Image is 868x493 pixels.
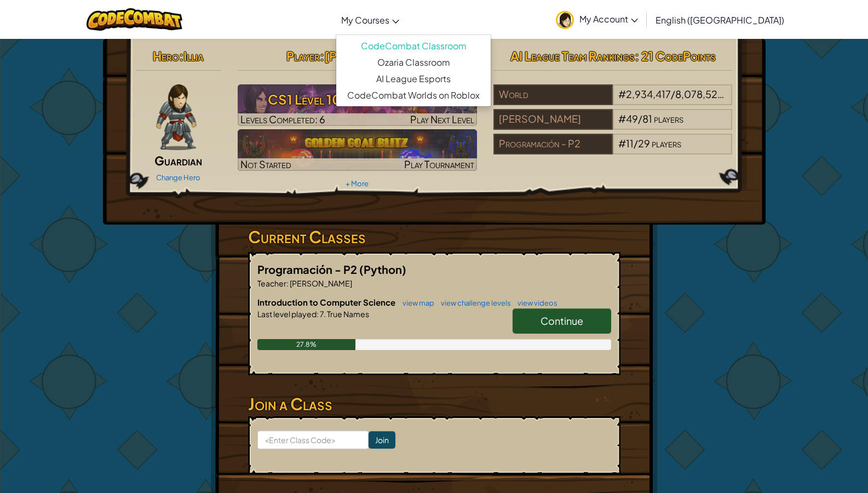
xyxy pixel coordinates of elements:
[397,299,434,307] a: view map
[336,54,491,71] a: Ozaria Classroom
[493,84,613,105] div: World
[671,88,675,100] span: /
[336,38,491,54] a: CodeCombat Classroom
[493,134,613,154] div: Programación - P2
[725,88,755,100] span: players
[336,87,491,104] a: CodeCombat Worlds on Roblox
[257,297,397,307] span: Introduction to Computer Science
[404,158,474,170] span: Play Tournament
[635,48,716,64] span: : 21 CodePoints
[320,48,324,64] span: :
[240,158,291,170] span: Not Started
[238,87,477,112] h3: CS1 Level 10: Cell Commentary
[435,299,511,307] a: view challenge levels
[618,112,626,125] span: #
[248,392,620,416] h3: Join a Class
[512,299,557,307] a: view videos
[240,113,325,125] span: Levels Completed: 6
[156,84,196,150] img: guardian-pose.png
[410,113,474,125] span: Play Next Level
[654,112,683,125] span: players
[183,48,204,64] span: Illia
[626,112,638,125] span: 49
[257,431,369,449] input: <Enter Class Code>
[626,88,671,100] span: 2,934,417
[656,14,784,26] span: English ([GEOGRAPHIC_DATA])
[650,5,790,35] a: English ([GEOGRAPHIC_DATA])
[238,129,477,171] a: Not StartedPlay Tournament
[286,48,320,64] span: Player
[238,84,477,126] a: Play Next Level
[652,137,681,150] span: players
[369,431,395,449] input: Join
[359,262,406,276] span: (Python)
[556,11,574,29] img: avatar
[675,88,724,100] span: 8,078,526
[257,278,286,288] span: Teacher
[326,309,369,319] span: True Names
[618,137,626,150] span: #
[257,339,356,350] div: 27.8%
[510,48,635,64] span: AI League Team Rankings
[618,88,626,100] span: #
[638,112,642,125] span: /
[154,153,202,168] span: Guardian
[336,5,405,35] a: My Courses
[179,48,183,64] span: :
[257,262,359,276] span: Programación - P2
[238,129,477,171] img: Golden Goal
[324,48,428,64] span: [PERSON_NAME]
[550,2,643,37] a: My Account
[626,137,634,150] span: 11
[248,225,620,249] h3: Current Classes
[493,119,733,132] a: [PERSON_NAME]#49/81players
[317,309,319,319] span: :
[541,314,583,327] span: Continue
[289,278,352,288] span: [PERSON_NAME]
[156,173,200,182] a: Change Hero
[638,137,650,150] span: 29
[87,8,182,31] img: CodeCombat logo
[319,309,326,319] span: 7.
[341,14,389,26] span: My Courses
[579,13,638,25] span: My Account
[493,144,733,157] a: Programación - P2#11/29players
[642,112,652,125] span: 81
[238,84,477,126] img: CS1 Level 10: Cell Commentary
[634,137,638,150] span: /
[286,278,289,288] span: :
[336,71,491,87] a: AI League Esports
[493,109,613,130] div: [PERSON_NAME]
[493,95,733,107] a: World#2,934,417/8,078,526players
[346,179,369,188] a: + More
[153,48,179,64] span: Hero
[257,309,317,319] span: Last level played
